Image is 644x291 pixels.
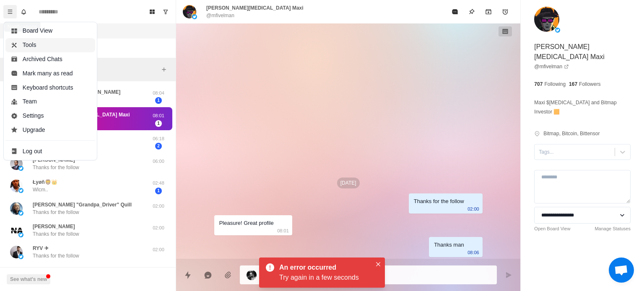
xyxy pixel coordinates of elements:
[155,188,162,194] span: 1
[10,246,23,258] img: picture
[33,164,79,171] p: Thanks for the follow
[148,135,169,142] p: 06:18
[155,143,162,149] span: 2
[10,202,23,215] img: picture
[155,97,162,104] span: 1
[148,180,169,187] p: 02:48
[33,266,75,274] p: [PERSON_NAME]
[200,267,216,283] button: Reply with AI
[579,80,600,88] p: Followers
[544,80,566,88] p: Following
[148,90,169,97] p: 08:04
[220,267,236,283] button: Add media
[179,267,196,283] button: Quick replies
[373,259,383,269] button: Close
[148,112,169,119] p: 08:01
[159,64,169,75] button: Add filters
[33,230,79,238] p: Thanks for the follow
[497,3,514,20] button: Add reminder
[595,225,631,232] a: Manage Statuses
[279,273,371,283] div: Try again in a few seconds
[219,219,274,228] div: Pleasure! Great profile
[145,5,159,18] button: Board View
[414,197,464,206] div: Thanks for the follow
[3,5,17,18] button: Menu
[33,178,57,186] p: Łyøñ🦁👑
[534,42,631,62] p: [PERSON_NAME][MEDICAL_DATA] Maxi
[183,5,196,18] img: picture
[337,178,360,188] p: [DATE]
[463,3,480,20] button: Pin
[480,3,497,20] button: Archive
[279,263,368,273] div: An error occurred
[10,224,23,237] img: picture
[247,270,257,280] img: picture
[18,188,23,193] img: picture
[33,245,49,252] p: RYV ✈
[534,80,543,88] p: 707
[33,223,75,230] p: [PERSON_NAME]
[543,130,600,137] p: Bitmap, Bitcoin, Bittensor
[206,12,234,19] p: @mfivelman
[192,14,197,19] img: picture
[33,201,132,209] p: [PERSON_NAME] "Grandpa_Driver" Quill
[467,204,479,214] p: 02:00
[10,180,23,192] img: picture
[18,254,23,259] img: picture
[206,4,304,12] p: [PERSON_NAME][MEDICAL_DATA] Maxi
[18,211,23,216] img: picture
[534,98,631,116] p: Maxi $[MEDICAL_DATA] and Bitmap Investor 🟧
[7,274,50,284] button: See what's new
[148,203,169,210] p: 02:00
[534,225,570,232] a: Open Board View
[155,120,162,127] span: 1
[609,258,634,283] div: Open chat
[148,158,169,165] p: 06:00
[534,7,559,32] img: picture
[17,5,30,18] button: Notifications
[18,166,23,171] img: picture
[534,63,569,70] a: @mfivelman
[33,209,79,216] p: Thanks for the follow
[569,80,577,88] p: 167
[467,248,479,257] p: 08:06
[10,157,23,170] img: picture
[18,232,23,237] img: picture
[434,240,464,250] div: Thanks man
[33,186,48,193] p: Wlcm..
[500,267,517,283] button: Send message
[148,224,169,232] p: 02:00
[555,28,560,33] img: picture
[148,246,169,253] p: 02:00
[277,226,289,235] p: 08:01
[447,3,463,20] button: Mark as read
[159,5,172,18] button: Show unread conversations
[33,252,79,260] p: Thanks for the follow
